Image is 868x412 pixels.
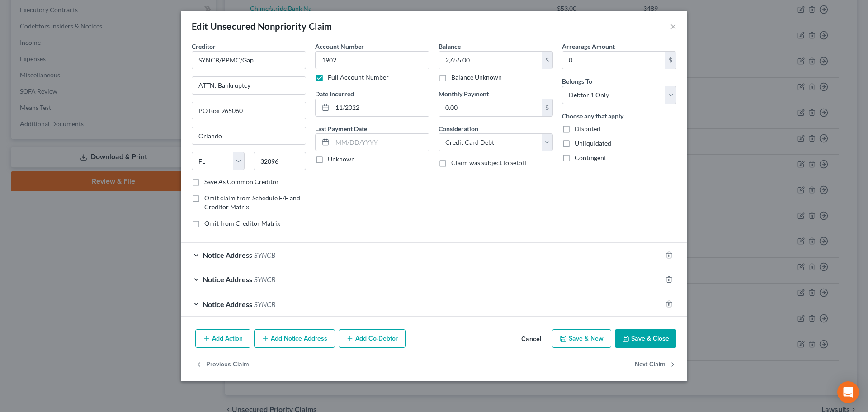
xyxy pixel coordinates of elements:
button: Add Action [195,329,250,348]
div: Edit Unsecured Nonpriority Claim [192,20,332,33]
input: MM/DD/YYYY [332,99,429,116]
label: Date Incurred [315,89,354,99]
input: Enter address... [192,77,306,94]
span: Belongs To [562,77,592,85]
span: Contingent [575,154,606,161]
span: Creditor [192,43,216,50]
button: Next Claim [635,355,676,374]
span: Disputed [575,125,600,133]
input: Search creditor by name... [192,51,306,69]
span: Notice Address [203,251,252,259]
input: 0.00 [439,99,542,116]
input: MM/DD/YYYY [332,134,429,151]
button: × [670,21,676,32]
label: Last Payment Date [315,124,367,133]
span: SYNCB [254,251,276,259]
span: Unliquidated [575,139,611,147]
input: Apt, Suite, etc... [192,102,306,119]
label: Save As Common Creditor [204,177,279,186]
span: Omit from Creditor Matrix [204,219,280,227]
span: Omit claim from Schedule E/F and Creditor Matrix [204,194,300,211]
label: Choose any that apply [562,111,623,121]
input: Enter zip... [254,152,307,170]
div: $ [542,99,552,116]
button: Previous Claim [195,355,249,374]
button: Cancel [514,330,548,348]
div: $ [665,52,676,69]
span: SYNCB [254,300,276,308]
input: Enter city... [192,127,306,144]
label: Balance [439,42,461,51]
span: SYNCB [254,275,276,284]
label: Balance Unknown [451,73,502,82]
span: Notice Address [203,300,252,308]
input: -- [315,51,429,69]
label: Consideration [439,124,478,133]
button: Add Notice Address [254,329,335,348]
label: Monthly Payment [439,89,489,99]
button: Add Co-Debtor [339,329,406,348]
label: Arrearage Amount [562,42,615,51]
input: 0.00 [439,52,542,69]
input: 0.00 [562,52,665,69]
span: Claim was subject to setoff [451,159,527,166]
span: Notice Address [203,275,252,284]
label: Full Account Number [328,73,389,82]
button: Save & Close [615,329,676,348]
div: Open Intercom Messenger [837,381,859,403]
label: Account Number [315,42,364,51]
button: Save & New [552,329,611,348]
div: $ [542,52,552,69]
label: Unknown [328,155,355,164]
